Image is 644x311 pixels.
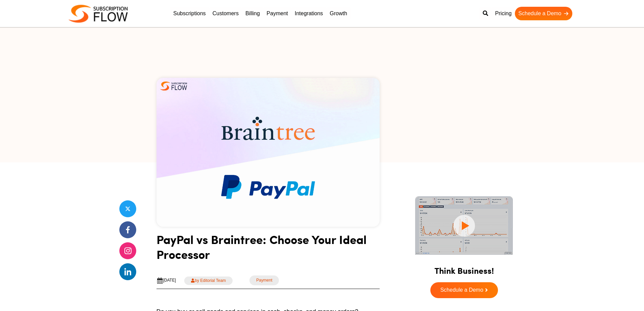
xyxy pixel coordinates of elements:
[415,196,513,255] img: intro video
[69,5,128,23] img: Subscriptionflow
[263,7,291,20] a: Payment
[157,232,380,267] h1: PayPal vs Braintree: Choose Your Ideal Processor
[515,7,572,20] a: Schedule a Demo
[170,7,209,20] a: Subscriptions
[403,257,525,279] h2: Think Business!
[492,7,515,20] a: Pricing
[291,7,327,20] a: Integrations
[430,282,498,298] a: Schedule a Demo
[326,7,351,20] a: Growth
[209,7,242,20] a: Customers
[184,276,233,285] a: by Editorial Team
[440,287,483,293] span: Schedule a Demo
[157,277,176,284] div: [DATE]
[157,78,380,227] img: PayPal vs Braintree
[249,275,279,285] a: Payment
[242,7,263,20] a: Billing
